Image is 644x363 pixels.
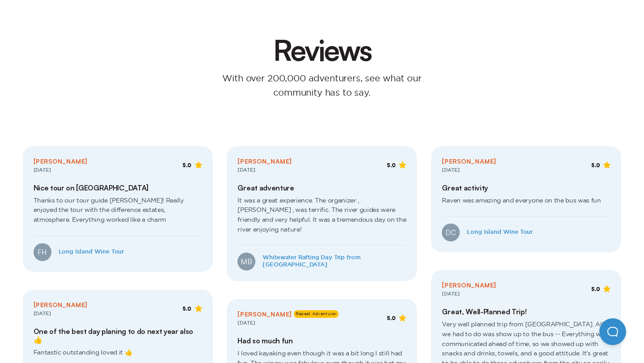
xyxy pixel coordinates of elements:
[237,157,292,165] span: [PERSON_NAME]
[467,229,533,236] a: Long Island Wine Tour
[34,243,51,261] div: FH
[387,315,396,321] span: 5.0
[591,286,600,292] span: 5.0
[294,310,339,318] span: Repeat Adventurer
[237,310,292,318] span: [PERSON_NAME]
[442,168,459,173] span: [DATE]
[34,168,51,173] span: [DATE]
[182,162,191,169] span: 5.0
[264,35,380,64] h1: Reviews
[59,249,124,256] a: Long Island Wine Tour
[34,300,88,309] span: [PERSON_NAME]
[237,192,406,245] span: It was a great experience. The organizer , [PERSON_NAME] , was terrific. The river guides were fr...
[237,321,255,325] span: [DATE]
[442,281,496,289] span: [PERSON_NAME]
[237,168,255,173] span: [DATE]
[34,184,202,192] h2: Nice tour on [GEOGRAPHIC_DATA]
[237,253,255,270] div: MB
[387,162,396,169] span: 5.0
[34,311,51,316] span: [DATE]
[237,184,406,192] h2: Great adventure
[198,71,446,100] p: With over 200,000 adventurers, see what our community has to say.
[442,308,610,316] h2: Great, Well-Planned Trip!
[34,192,202,236] span: Thanks to our tour guide [PERSON_NAME]! Really enjoyed the tour with the difference estates, atmo...
[237,337,406,345] h2: Had so much fun
[442,157,496,165] span: [PERSON_NAME]
[442,192,610,216] span: Raven was amazing and everyone on the bus was fun
[263,254,406,269] a: Whitewater Rafting Day Trip from [GEOGRAPHIC_DATA]
[591,162,600,169] span: 5.0
[599,318,626,345] iframe: Help Scout Beacon - Open
[442,224,460,241] div: DC
[182,306,191,312] span: 5.0
[34,327,202,344] h2: One of the best day planing to do next year also👍
[442,291,459,296] span: [DATE]
[442,184,610,192] h2: Great activity
[34,157,88,165] span: [PERSON_NAME]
